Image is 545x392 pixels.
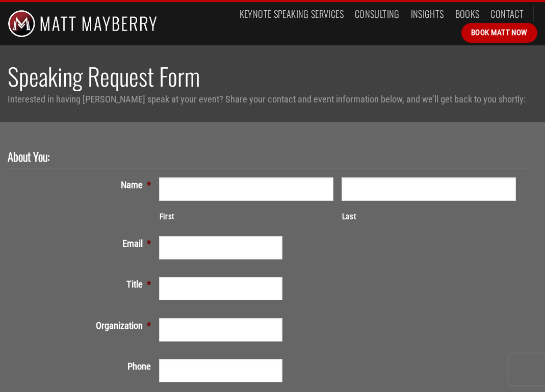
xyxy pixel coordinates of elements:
[8,277,159,292] label: Title
[8,236,159,251] label: Email
[490,5,524,23] a: Contact
[160,211,333,223] label: First
[8,2,157,45] img: Matt Mayberry
[355,5,400,23] a: Consulting
[240,5,344,23] a: Keynote Speaking Services
[8,359,159,374] label: Phone
[8,177,159,192] label: Name
[411,5,444,23] a: Insights
[471,27,528,39] span: Book Matt Now
[8,92,537,107] p: Interested in having [PERSON_NAME] speak at your event? Share your contact and event information ...
[342,211,516,223] label: Last
[8,149,521,165] h2: About You:
[455,5,480,23] a: Books
[8,318,159,333] label: Organization
[461,23,537,42] a: Book Matt Now
[8,58,200,94] span: Speaking Request Form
